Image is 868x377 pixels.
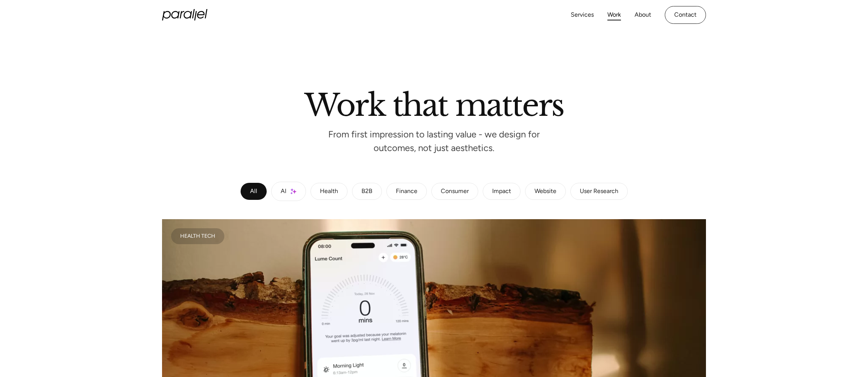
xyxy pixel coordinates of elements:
div: AI [281,189,286,194]
div: User Research [580,189,618,194]
a: Work [607,9,621,20]
div: Health [320,189,338,194]
a: About [635,9,651,20]
div: All [250,189,257,194]
a: Services [571,9,594,20]
a: Contact [665,6,706,24]
div: Website [534,189,556,194]
div: Finance [396,189,417,194]
div: Consumer [441,189,469,194]
div: Health Tech [180,234,215,238]
h2: Work that matters [219,90,649,116]
p: From first impression to lasting value - we design for outcomes, not just aesthetics. [321,131,547,151]
div: Impact [492,189,511,194]
div: B2B [361,189,372,194]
